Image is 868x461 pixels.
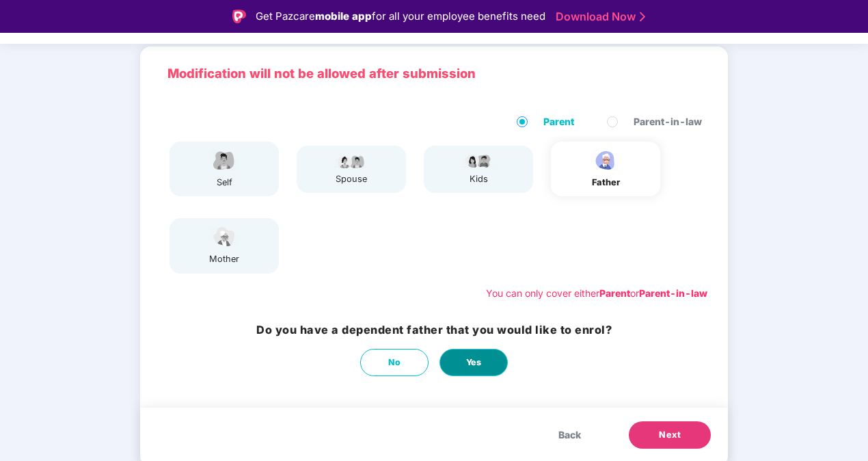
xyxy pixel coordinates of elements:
[639,287,707,299] b: Parent-in-law
[315,10,372,23] strong: mobile app
[167,64,701,83] p: Modification will not be allowed after submission
[256,321,612,339] h3: Do you have a dependent father that you would like to enrol?
[360,349,429,376] button: No
[466,356,482,369] span: Yes
[599,287,630,299] b: Parent
[439,349,508,376] button: Yes
[545,421,595,449] button: Back
[640,10,645,24] img: Stroke
[232,10,246,23] img: Logo
[629,421,711,449] button: Next
[334,172,368,186] div: spouse
[207,252,241,266] div: mother
[556,10,641,24] a: Download Now
[256,8,545,25] div: Get Pazcare for all your employee benefits need
[461,172,496,186] div: kids
[207,176,241,189] div: self
[461,153,496,169] img: svg+xml;base64,PHN2ZyB4bWxucz0iaHR0cDovL3d3dy53My5vcmcvMjAwMC9zdmciIHdpZHRoPSI3OS4wMzciIGhlaWdodD...
[334,153,368,169] img: svg+xml;base64,PHN2ZyB4bWxucz0iaHR0cDovL3d3dy53My5vcmcvMjAwMC9zdmciIHdpZHRoPSI5Ny44OTciIGhlaWdodD...
[588,148,623,172] img: svg+xml;base64,PHN2ZyBpZD0iRmF0aGVyX2ljb24iIHhtbG5zPSJodHRwOi8vd3d3LnczLm9yZy8yMDAwL3N2ZyIgeG1sbn...
[207,225,241,249] img: svg+xml;base64,PHN2ZyB4bWxucz0iaHR0cDovL3d3dy53My5vcmcvMjAwMC9zdmciIHdpZHRoPSI1NCIgaGVpZ2h0PSIzOC...
[628,114,707,129] span: Parent-in-law
[388,356,401,369] span: No
[486,286,707,301] div: You can only cover either or
[538,114,580,129] span: Parent
[207,148,241,172] img: svg+xml;base64,PHN2ZyBpZD0iRW1wbG95ZWVfbWFsZSIgeG1sbnM9Imh0dHA6Ly93d3cudzMub3JnLzIwMDAvc3ZnIiB3aW...
[659,428,681,442] span: Next
[588,176,623,189] div: father
[558,427,581,443] span: Back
